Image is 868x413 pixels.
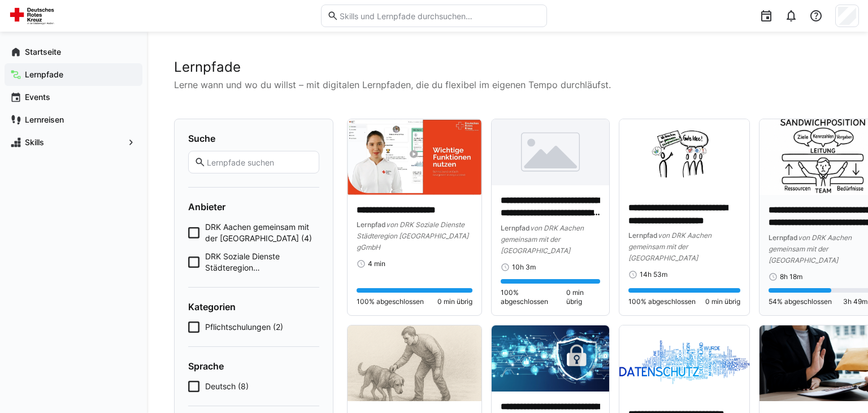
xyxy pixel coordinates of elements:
[205,381,249,392] span: Deutsch (8)
[501,224,530,232] span: Lernpfad
[348,119,481,195] img: image
[174,59,841,76] h2: Lernpfade
[205,221,319,244] span: DRK Aachen gemeinsam mit der [GEOGRAPHIC_DATA] (4)
[566,288,600,306] span: 0 min übrig
[188,201,319,212] h4: Anbieter
[205,321,283,333] span: Pflichtschulungen (2)
[368,259,385,268] span: 4 min
[188,133,319,144] h4: Suche
[188,360,319,372] h4: Sprache
[357,220,386,229] span: Lernpfad
[188,301,319,312] h4: Kategorien
[705,297,740,306] span: 0 min übrig
[769,233,798,242] span: Lernpfad
[205,251,319,273] span: DRK Soziale Dienste Städteregion [GEOGRAPHIC_DATA] gGmbH (4)
[619,325,750,399] img: image
[628,231,658,240] span: Lernpfad
[492,119,609,185] img: image
[174,78,841,92] p: Lerne wann und wo du willst – mit digitalen Lernpfaden, die du flexibel im eigenen Tempo durchläu...
[628,297,696,306] span: 100% abgeschlossen
[437,297,472,306] span: 0 min übrig
[619,119,750,193] img: image
[769,233,852,264] span: von DRK Aachen gemeinsam mit der [GEOGRAPHIC_DATA]
[206,157,313,167] input: Lernpfade suchen
[628,231,711,262] span: von DRK Aachen gemeinsam mit der [GEOGRAPHIC_DATA]
[492,325,609,392] img: image
[640,270,667,279] span: 14h 53m
[357,297,424,306] span: 100% abgeschlossen
[512,263,536,272] span: 10h 3m
[338,11,541,21] input: Skills und Lernpfade durchsuchen…
[357,220,468,251] span: von DRK Soziale Dienste Städteregion [GEOGRAPHIC_DATA] gGmbH
[780,272,802,281] span: 8h 18m
[769,297,832,306] span: 54% abgeschlossen
[348,325,481,401] img: image
[501,288,566,306] span: 100% abgeschlossen
[501,224,584,255] span: von DRK Aachen gemeinsam mit der [GEOGRAPHIC_DATA]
